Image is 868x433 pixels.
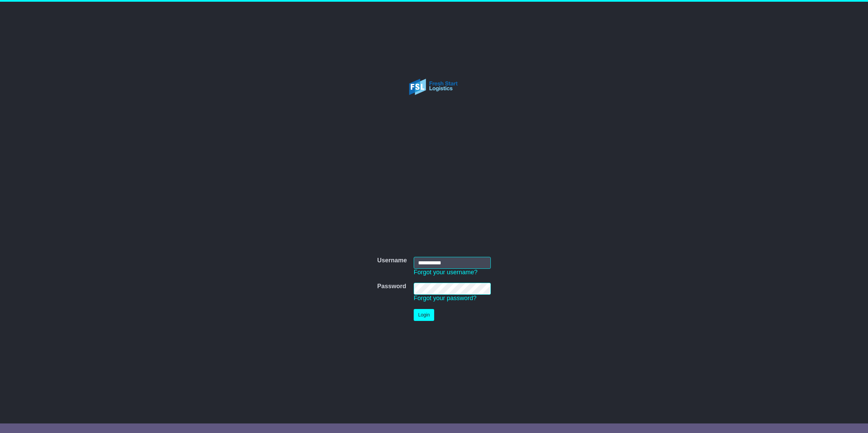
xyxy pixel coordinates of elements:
[414,295,476,301] a: Forgot your password?
[414,269,477,276] a: Forgot your username?
[414,309,434,321] button: Login
[398,58,470,116] img: Fresh Start Logistics Pty Ltd
[377,283,406,290] label: Password
[377,257,407,264] label: Username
